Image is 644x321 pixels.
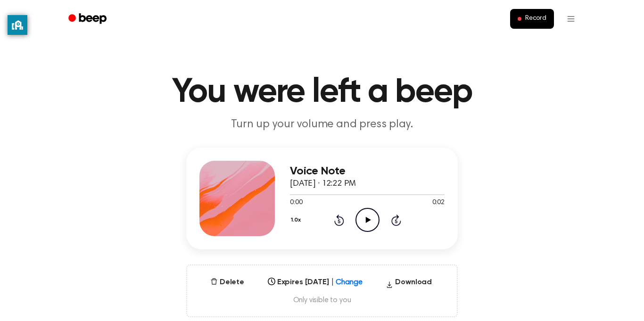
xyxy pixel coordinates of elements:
[525,15,546,23] span: Record
[290,198,302,208] span: 0:00
[382,277,436,292] button: Download
[141,117,503,132] p: Turn up your volume and press play.
[62,10,115,28] a: Beep
[8,15,27,35] button: privacy banner
[510,9,554,29] button: Record
[560,8,582,30] button: Open menu
[206,277,248,288] button: Delete
[290,180,356,188] span: [DATE] · 12:22 PM
[290,165,445,178] h3: Voice Note
[290,212,304,228] button: 1.0x
[198,296,446,305] span: Only visible to you
[432,198,445,208] span: 0:02
[81,75,563,109] h1: You were left a beep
